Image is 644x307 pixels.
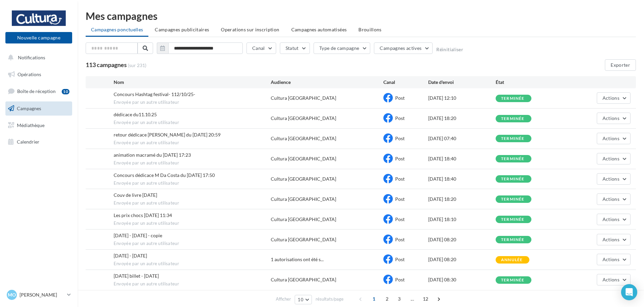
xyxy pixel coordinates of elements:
[276,296,291,302] span: Afficher
[501,217,525,222] div: terminée
[603,196,619,202] span: Actions
[86,11,636,21] div: Mes campagnes
[18,55,45,60] span: Notifications
[271,276,336,283] div: Cultura [GEOGRAPHIC_DATA]
[114,132,221,137] span: retour dédicace Melissa Da Costa du 08-10-2025 20:59
[603,156,619,161] span: Actions
[114,212,172,218] span: Les prix chocs 29-08-2025 11:34
[395,176,405,182] span: Post
[114,91,195,97] span: Concours Hashtag festival- 112/10/25-
[597,133,631,144] button: Actions
[17,88,56,94] span: Boîte de réception
[603,135,619,141] span: Actions
[114,180,271,186] span: Envoyée par un autre utilisateur
[295,295,312,304] button: 10
[597,214,631,225] button: Actions
[436,47,463,52] button: Réinitialiser
[369,294,379,304] span: 1
[18,71,41,77] span: Opérations
[383,79,428,86] div: Canal
[4,51,71,65] button: Notifications
[428,155,496,162] div: [DATE] 18:40
[395,196,405,202] span: Post
[246,42,276,54] button: Canal
[597,173,631,185] button: Actions
[8,291,16,298] span: Mo
[501,117,525,121] div: terminée
[221,27,279,32] span: Operations sur inscription
[271,155,336,162] div: Cultura [GEOGRAPHIC_DATA]
[114,120,271,126] span: Envoyée par un autre utilisateur
[271,236,336,243] div: Cultura [GEOGRAPHIC_DATA]
[314,42,371,54] button: Type de campagne
[271,176,336,182] div: Cultura [GEOGRAPHIC_DATA]
[271,256,324,263] span: 1 autorisations ont été s...
[358,27,382,32] span: Brouillons
[428,115,496,122] div: [DATE] 18:20
[428,276,496,283] div: [DATE] 08:30
[382,294,392,304] span: 2
[603,256,619,262] span: Actions
[394,294,405,304] span: 3
[17,105,41,111] span: Campagnes
[603,115,619,121] span: Actions
[114,79,271,86] div: Nom
[603,216,619,222] span: Actions
[597,193,631,205] button: Actions
[114,281,271,287] span: Envoyée par un autre utilisateur
[597,113,631,124] button: Actions
[395,237,405,242] span: Post
[114,220,271,226] span: Envoyée par un autre utilisateur
[395,277,405,282] span: Post
[395,216,405,222] span: Post
[395,156,405,161] span: Post
[603,237,619,242] span: Actions
[114,273,159,279] span: Jul billet - 07/04/25
[428,135,496,142] div: [DATE] 07:40
[501,197,525,202] div: terminée
[114,112,157,117] span: dédicace du11.10.25
[4,101,74,116] a: Campagnes
[603,176,619,182] span: Actions
[114,99,271,105] span: Envoyée par un autre utilisateur
[605,59,636,71] button: Exporter
[17,139,39,145] span: Calendrier
[62,89,69,94] div: 10
[5,288,72,301] a: Mo [PERSON_NAME]
[114,233,162,238] span: Pâques - 10/04/25 - copie
[128,62,146,69] span: (sur 231)
[20,291,64,298] p: [PERSON_NAME]
[114,140,271,146] span: Envoyée par un autre utilisateur
[597,92,631,104] button: Actions
[4,67,74,82] a: Opérations
[380,45,421,51] span: Campagnes actives
[4,84,74,98] a: Boîte de réception10
[428,236,496,243] div: [DATE] 08:20
[155,27,209,32] span: Campagnes publicitaires
[501,177,525,181] div: terminée
[271,135,336,142] div: Cultura [GEOGRAPHIC_DATA]
[17,122,45,128] span: Médiathèque
[4,118,74,132] a: Médiathèque
[428,196,496,203] div: [DATE] 18:20
[271,196,336,203] div: Cultura [GEOGRAPHIC_DATA]
[291,27,347,32] span: Campagnes automatisées
[597,234,631,245] button: Actions
[395,95,405,101] span: Post
[501,136,525,141] div: terminée
[114,192,157,198] span: Couv de livre 04.09.25
[271,115,336,122] div: Cultura [GEOGRAPHIC_DATA]
[597,153,631,164] button: Actions
[496,79,563,86] div: État
[298,297,303,302] span: 10
[621,284,637,300] div: Open Intercom Messenger
[114,160,271,166] span: Envoyée par un autre utilisateur
[271,216,336,223] div: Cultura [GEOGRAPHIC_DATA]
[597,274,631,285] button: Actions
[4,135,74,149] a: Calendrier
[407,294,418,304] span: ...
[428,256,496,263] div: [DATE] 08:20
[395,135,405,141] span: Post
[603,277,619,282] span: Actions
[428,95,496,101] div: [DATE] 12:10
